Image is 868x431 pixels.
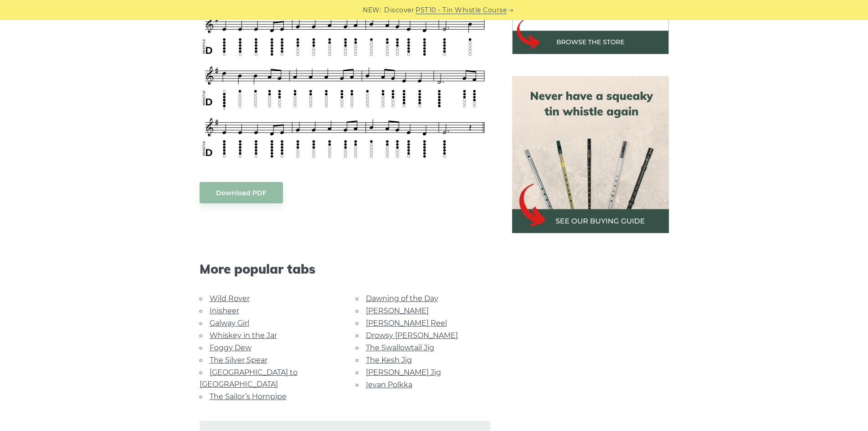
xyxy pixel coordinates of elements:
a: The Silver Spear [210,356,267,364]
img: tin whistle buying guide [512,76,669,233]
a: [PERSON_NAME] Jig [366,368,441,377]
a: [GEOGRAPHIC_DATA] to [GEOGRAPHIC_DATA] [200,368,298,389]
a: Dawning of the Day [366,294,438,303]
a: [PERSON_NAME] [366,306,429,315]
a: Wild Rover [210,294,250,303]
span: More popular tabs [200,261,490,277]
a: Whiskey in the Jar [210,331,277,340]
span: NEW: [363,5,381,16]
a: Ievan Polkka [366,380,412,389]
a: The Kesh Jig [366,356,412,364]
a: [PERSON_NAME] Reel [366,319,447,327]
a: Inisheer [210,306,239,315]
a: Download PDF [200,182,283,203]
a: Drowsy [PERSON_NAME] [366,331,458,340]
a: The Swallowtail Jig [366,343,434,352]
a: The Sailor’s Hornpipe [210,392,287,401]
a: Galway Girl [210,319,249,327]
a: Foggy Dew [210,343,252,352]
span: Discover [384,5,414,16]
a: PST10 - Tin Whistle Course [416,5,507,16]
